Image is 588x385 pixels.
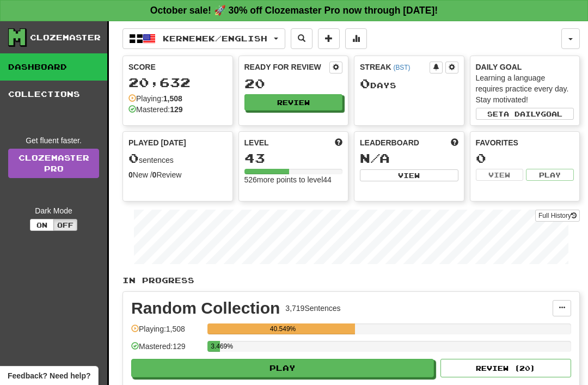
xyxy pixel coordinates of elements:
[318,28,340,49] button: Add sentence to collection
[244,151,343,165] div: 43
[360,137,419,148] span: Leaderboard
[8,149,99,178] a: ClozemasterPro
[122,28,285,49] button: Kernewek/English
[8,205,99,216] div: Dark Mode
[8,135,99,146] div: Get fluent faster.
[476,72,574,105] div: Learning a language requires practice every day. Stay motivated!
[526,169,574,181] button: Play
[244,94,343,111] button: Review
[122,275,580,286] p: In Progress
[476,108,574,120] button: Seta dailygoal
[360,76,370,91] span: 0
[476,169,524,181] button: View
[128,170,133,179] strong: 0
[476,62,574,72] div: Daily Goal
[170,105,182,114] strong: 129
[360,77,458,91] div: Day s
[163,94,182,103] strong: 1,508
[360,150,390,166] span: N/A
[211,341,220,352] div: 3.469%
[244,174,343,185] div: 526 more points to level 44
[211,323,355,334] div: 40.549%
[128,76,227,89] div: 20,632
[360,62,430,72] div: Streak
[244,77,343,90] div: 20
[128,62,227,72] div: Score
[128,93,182,104] div: Playing:
[291,28,313,49] button: Search sentences
[440,359,571,377] button: Review (20)
[244,62,330,72] div: Ready for Review
[345,28,367,49] button: More stats
[535,210,580,222] button: Full History
[30,219,54,231] button: On
[128,104,183,115] div: Mastered:
[128,150,139,166] span: 0
[504,110,541,118] span: a daily
[30,32,101,43] div: Clozemaster
[131,300,280,316] div: Random Collection
[131,323,202,341] div: Playing: 1,508
[451,137,458,148] span: This week in points, UTC
[360,169,458,181] button: View
[131,359,434,377] button: Play
[163,34,267,43] span: Kernewek / English
[335,137,342,148] span: Score more points to level up
[131,341,202,359] div: Mastered: 129
[128,137,186,148] span: Played [DATE]
[285,303,340,314] div: 3,719 Sentences
[244,137,269,148] span: Level
[128,169,227,180] div: New / Review
[476,151,574,165] div: 0
[152,170,157,179] strong: 0
[476,137,574,148] div: Favorites
[8,370,90,381] span: Open feedback widget
[150,5,438,16] strong: October sale! 🚀 30% off Clozemaster Pro now through [DATE]!
[53,219,77,231] button: Off
[128,151,227,166] div: sentences
[393,64,410,71] a: (BST)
